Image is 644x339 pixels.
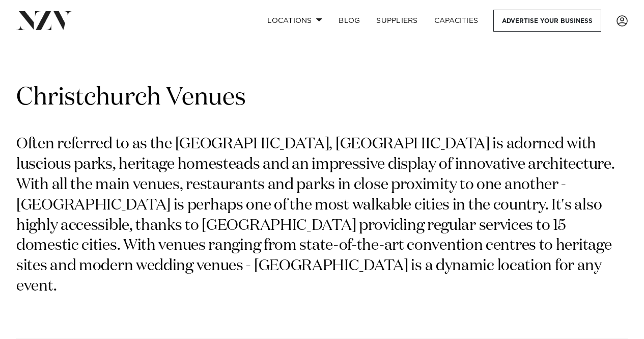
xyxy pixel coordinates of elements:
[368,10,426,32] a: SUPPLIERS
[16,82,628,114] h1: Christchurch Venues
[259,10,330,32] a: Locations
[16,135,628,297] p: Often referred to as the [GEOGRAPHIC_DATA], [GEOGRAPHIC_DATA] is adorned with luscious parks, her...
[426,10,487,32] a: Capacities
[330,10,368,32] a: BLOG
[493,10,601,32] a: Advertise your business
[16,11,72,30] img: nzv-logo.png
